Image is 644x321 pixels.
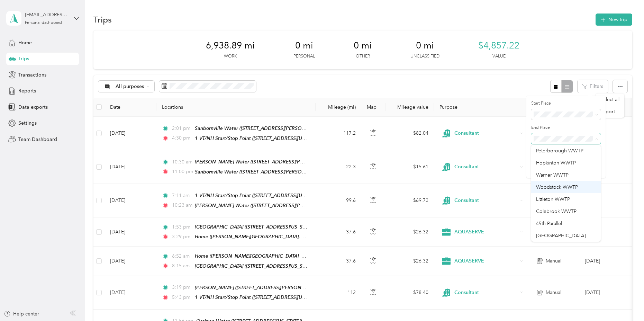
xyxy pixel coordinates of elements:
span: 6,938.89 mi [206,40,255,51]
button: Filters [578,80,608,93]
span: Peterborough WWTP [536,148,583,154]
span: 7:11 am [172,192,192,199]
span: 1 VT/NH Start/Stop Point ([STREET_ADDRESS][US_STATE]) [195,135,323,141]
span: 11:00 pm [172,168,192,176]
span: Data exports [18,104,48,111]
span: Home [18,39,32,46]
span: Settings [18,119,37,127]
h1: Trips [93,16,112,23]
td: 99.6 [316,184,361,217]
span: Hopkinton WWTP [536,160,576,166]
td: Aug 2025 [579,184,642,217]
td: [DATE] [105,117,156,150]
span: 45th Parallel [536,221,562,226]
p: Unclassified [410,53,439,60]
span: [GEOGRAPHIC_DATA] [536,233,586,239]
p: Value [492,53,506,60]
span: Team Dashboard [18,136,57,143]
span: Home ([PERSON_NAME][GEOGRAPHIC_DATA], [GEOGRAPHIC_DATA], [US_STATE]) [195,253,378,259]
span: [PERSON_NAME] ([STREET_ADDRESS][PERSON_NAME][US_STATE]) [195,285,345,291]
th: Purpose [434,98,531,117]
div: Personal dashboard [25,21,62,25]
td: [DATE] [105,150,156,184]
td: $78.40 [386,276,434,310]
th: Map [361,98,386,117]
span: Trips [18,55,29,62]
span: 3:29 pm [172,233,192,241]
td: [DATE] [105,217,156,247]
span: 3:19 pm [172,284,192,291]
td: $26.32 [386,217,434,247]
span: 0 mi [295,40,313,51]
span: Sanbornville Water ([STREET_ADDRESS][PERSON_NAME]) [195,125,325,131]
button: Help center [4,310,39,318]
span: 4:30 pm [172,134,192,142]
span: All purposes [116,84,144,89]
span: Littleton WWTP [536,196,570,202]
th: Date [105,98,156,117]
span: Home ([PERSON_NAME][GEOGRAPHIC_DATA], [GEOGRAPHIC_DATA], [US_STATE]) [195,234,378,240]
td: [DATE] [105,247,156,276]
span: Manual [546,289,561,296]
span: Colebrook WWTP [536,208,577,214]
span: 6:52 am [172,252,192,260]
iframe: Everlance-gr Chat Button Frame [605,282,644,321]
span: 1 VT/NH Start/Stop Point ([STREET_ADDRESS][US_STATE]) [195,193,323,198]
span: [PERSON_NAME] Water ([STREET_ADDRESS][PERSON_NAME][PERSON_NAME]) [195,159,375,165]
div: [EMAIL_ADDRESS][DOMAIN_NAME] [25,11,68,18]
span: 0 mi [354,40,372,51]
td: Aug 2025 [579,247,642,276]
td: $69.72 [386,184,434,217]
span: 1 VT/NH Start/Stop Point ([STREET_ADDRESS][US_STATE]) [195,294,323,300]
span: AQUASERVE [454,228,518,236]
span: Consultant [454,197,518,204]
span: $4,857.22 [478,40,519,51]
span: Woodstock WWTP [536,184,578,190]
td: 37.6 [316,247,361,276]
span: Export [600,109,615,115]
p: Work [224,53,237,60]
th: Locations [156,98,316,117]
td: 37.6 [316,217,361,247]
td: [DATE] [105,276,156,310]
span: 1:53 pm [172,223,192,231]
span: Consultant [454,163,518,171]
th: Mileage value [386,98,434,117]
span: 0 mi [416,40,434,51]
td: Aug 2025 [579,217,642,247]
td: [DATE] [105,184,156,217]
th: Mileage (mi) [316,98,361,117]
p: Personal [293,53,315,60]
span: Consultant [454,130,518,137]
span: Warner WWTP [536,172,569,178]
td: Aug 2025 [579,150,642,184]
span: AQUASERVE [454,257,518,265]
td: $26.32 [386,247,434,276]
td: 112 [316,276,361,310]
label: Start Place [531,100,601,107]
td: Aug 2025 [579,276,642,310]
span: 2:01 pm [172,125,192,132]
span: [GEOGRAPHIC_DATA] ([STREET_ADDRESS][US_STATE]) [195,224,315,230]
button: New trip [596,14,632,26]
span: 10:30 am [172,158,192,166]
span: Select all [600,97,619,102]
span: Sanbornville Water ([STREET_ADDRESS][PERSON_NAME]) [195,169,325,175]
span: Manual [546,257,561,265]
td: $82.04 [386,117,434,150]
span: 8:15 am [172,262,192,270]
label: End Place [531,125,601,131]
p: Other [356,53,370,60]
td: $15.61 [386,150,434,184]
span: 5:43 pm [172,294,192,301]
td: Aug 2025 [579,117,642,150]
td: 22.3 [316,150,361,184]
span: Reports [18,87,36,95]
span: [GEOGRAPHIC_DATA] ([STREET_ADDRESS][US_STATE]) [195,263,315,269]
span: Transactions [18,71,46,79]
span: Consultant [454,289,518,296]
span: 10:23 am [172,202,192,209]
td: 117.2 [316,117,361,150]
span: [PERSON_NAME] Water ([STREET_ADDRESS][PERSON_NAME][PERSON_NAME]) [195,203,375,208]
